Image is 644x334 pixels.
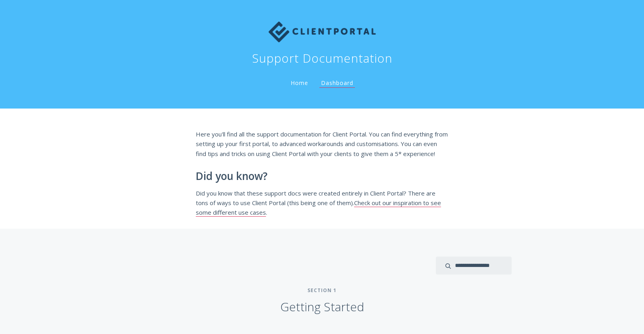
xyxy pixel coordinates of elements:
[289,79,310,87] a: Home
[196,129,449,158] p: Here you'll find all the support documentation for Client Portal. You can find everything from se...
[436,257,512,275] input: search input
[319,79,355,88] a: Dashboard
[196,188,449,217] p: Did you know that these support docs were created entirely in Client Portal? There are tons of wa...
[196,170,449,182] h2: Did you know?
[252,50,392,66] h1: Support Documentation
